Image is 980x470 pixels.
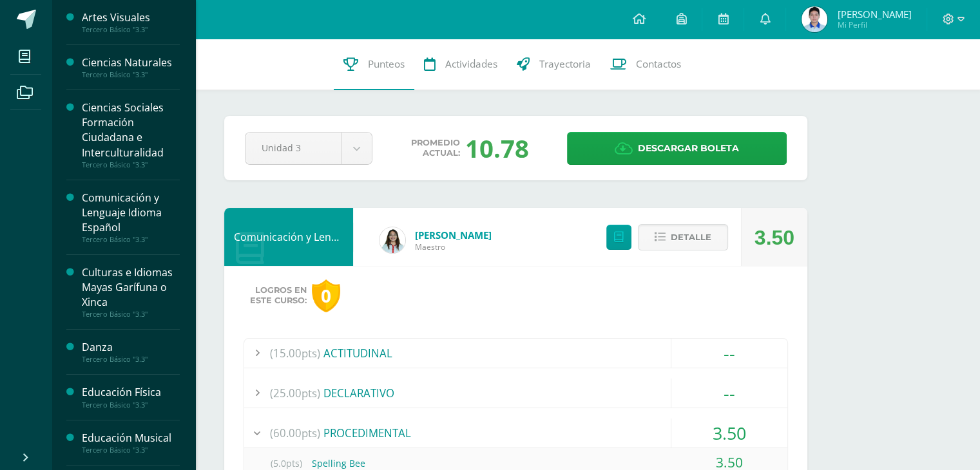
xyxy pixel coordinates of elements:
div: ACTITUDINAL [244,339,787,368]
span: Unidad 3 [262,133,325,163]
a: Educación MusicalTercero Básico "3.3" [82,431,180,455]
div: -- [671,339,787,368]
div: Danza [82,340,180,355]
a: Descargar boleta [567,132,787,165]
div: -- [671,379,787,408]
a: Comunicación y Lenguaje Idioma EspañolTercero Básico "3.3" [82,191,180,244]
a: Actividades [414,39,507,90]
div: PROCEDIMENTAL [244,418,787,447]
div: Tercero Básico "3.3" [82,70,180,79]
div: 3.50 [671,418,787,447]
span: Detalle [671,225,711,249]
a: Ciencias NaturalesTercero Básico "3.3" [82,55,180,79]
span: (15.00pts) [270,339,320,368]
div: Comunicación y Lenguaje Idioma Español [82,191,180,235]
div: Culturas e Idiomas Mayas Garífuna o Xinca [82,265,180,310]
a: Educación FísicaTercero Básico "3.3" [82,385,180,409]
div: Tercero Básico "3.3" [82,235,180,244]
div: Educación Física [82,385,180,400]
img: 55024ff72ee8ba09548f59c7b94bba71.png [380,227,405,253]
div: Tercero Básico "3.3" [82,355,180,364]
div: 10.78 [465,131,529,165]
span: [PERSON_NAME] [837,8,911,21]
img: 0eb5e8ec0870b996ab53e88bb7cd9231.png [802,6,827,32]
span: Maestro [415,241,492,252]
span: Trayectoria [539,57,591,71]
span: (60.00pts) [270,418,320,447]
a: Unidad 3 [245,133,372,164]
div: 0 [312,279,340,312]
a: Punteos [334,39,414,90]
div: Tercero Básico "3.3" [82,160,180,169]
div: Tercero Básico "3.3" [82,400,180,409]
a: Culturas e Idiomas Mayas Garífuna o XincaTercero Básico "3.3" [82,265,180,319]
div: Educación Musical [82,431,180,446]
button: Detalle [638,224,728,250]
a: Ciencias Sociales Formación Ciudadana e InterculturalidadTercero Básico "3.3" [82,100,180,169]
span: (25.00pts) [270,379,320,408]
span: Mi Perfil [837,19,911,30]
span: Promedio actual: [411,138,460,158]
a: Trayectoria [507,39,600,90]
div: Comunicación y Lenguaje, Idioma Extranjero [224,208,353,266]
div: Tercero Básico "3.3" [82,310,180,319]
div: Tercero Básico "3.3" [82,446,180,455]
div: DECLARATIVO [244,379,787,408]
span: Contactos [636,57,681,71]
div: Tercero Básico "3.3" [82,25,180,34]
a: Contactos [600,39,691,90]
span: Logros en este curso: [250,285,307,306]
div: Artes Visuales [82,10,180,25]
span: Descargar boleta [638,133,739,164]
a: [PERSON_NAME] [415,229,492,241]
a: DanzaTercero Básico "3.3" [82,340,180,364]
span: Punteos [368,57,405,71]
span: Actividades [445,57,497,71]
a: Artes VisualesTercero Básico "3.3" [82,10,180,34]
div: Ciencias Naturales [82,55,180,70]
div: 3.50 [754,209,794,267]
div: Ciencias Sociales Formación Ciudadana e Interculturalidad [82,100,180,160]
